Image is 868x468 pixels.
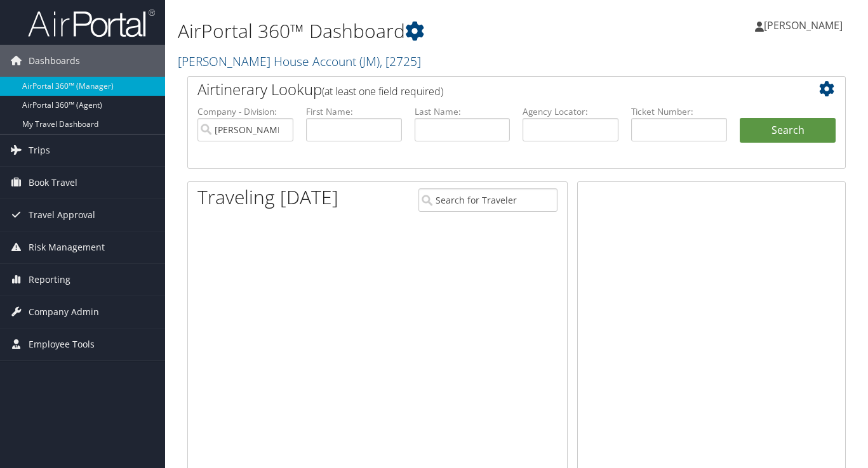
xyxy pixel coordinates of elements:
span: Employee Tools [29,328,95,360]
span: [PERSON_NAME] [764,18,843,32]
span: ( JM ) [359,53,380,70]
label: Agency Locator: [523,105,618,118]
label: First Name: [306,105,402,118]
img: airportal-logo.png [28,8,155,38]
span: Reporting [29,264,70,296]
h1: Traveling [DATE] [197,184,338,211]
span: Trips [29,134,50,166]
span: Book Travel [29,167,77,198]
span: Travel Approval [29,199,95,231]
a: [PERSON_NAME] [755,6,855,44]
span: (at least one field required) [322,84,443,98]
span: , [ 2725 ] [380,53,421,70]
label: Last Name: [415,105,511,118]
span: Risk Management [29,231,105,263]
button: Search [740,118,836,143]
input: Search for Traveler [418,188,558,212]
span: Company Admin [29,296,99,328]
label: Ticket Number: [631,105,727,118]
h2: Airtinerary Lookup [197,79,781,100]
label: Company - Division: [197,105,293,118]
h1: AirPortal 360™ Dashboard [178,18,629,44]
span: Dashboards [29,45,80,77]
a: [PERSON_NAME] House Account [178,53,421,70]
